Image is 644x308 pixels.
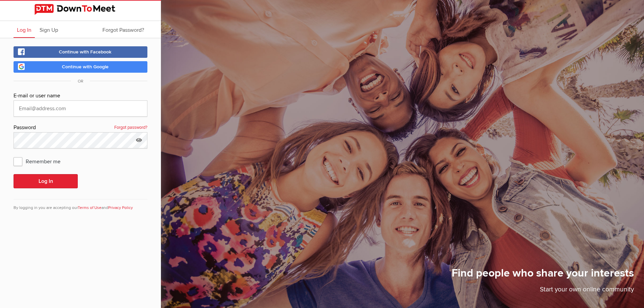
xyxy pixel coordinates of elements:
a: Continue with Facebook [14,46,147,58]
h1: Find people who share your interests [452,266,634,285]
a: Sign Up [36,21,62,38]
span: Remember me [14,155,67,167]
button: Log In [14,174,78,188]
span: OR [71,79,90,84]
span: Log In [17,27,31,33]
div: By logging in you are accepting our and [14,199,147,211]
a: Privacy Policy [108,205,133,210]
p: Start your own online community [452,285,634,298]
a: Continue with Google [14,61,147,73]
img: DownToMeet [34,4,126,15]
div: E-mail or user name [14,92,147,100]
span: Continue with Facebook [59,49,112,55]
a: Forgot Password? [99,21,147,38]
a: Forgot password? [114,123,147,132]
input: Email@address.com [14,100,147,117]
a: Log In [14,21,35,38]
a: Terms of Use [78,205,101,210]
span: Continue with Google [62,64,109,70]
span: Forgot Password? [102,27,144,33]
span: Sign Up [40,27,58,33]
div: Password [14,123,147,132]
